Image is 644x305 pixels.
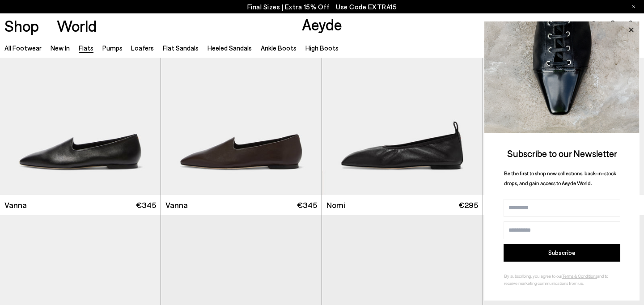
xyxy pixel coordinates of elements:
span: By subscribing, you agree to our [504,273,562,279]
a: Flats [79,44,93,52]
span: Nomi [326,199,345,211]
a: Vanna €345 [161,195,322,215]
a: Nomi €295 [322,195,483,215]
a: Terms & Conditions [562,273,597,279]
a: New In [51,44,70,52]
span: €345 [297,199,317,211]
a: Heeled Sandals [208,44,252,52]
p: Final Sizes | Extra 15% Off [247,1,397,13]
a: High Boots [305,44,339,52]
a: Shop [4,18,39,34]
a: Nomi €295 [483,195,644,215]
a: World [57,18,97,34]
a: 0 [626,21,635,30]
span: Subscribe to our Newsletter [507,148,617,159]
a: Flat Sandals [163,44,199,52]
span: Be the first to shop new collections, back-in-stock drops, and gain access to Aeyde World. [504,170,616,186]
a: Loafers [131,44,154,52]
a: Pumps [102,44,123,52]
span: Navigate to /collections/ss25-final-sizes [336,3,397,11]
img: ca3f721fb6ff708a270709c41d776025.jpg [484,21,640,133]
a: All Footwear [4,44,42,52]
span: €345 [136,199,156,211]
span: €295 [458,199,478,211]
button: Subscribe [504,244,620,262]
a: Ankle Boots [261,44,297,52]
span: Vanna [4,199,27,211]
a: Aeyde [302,15,342,34]
span: Vanna [165,199,188,211]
